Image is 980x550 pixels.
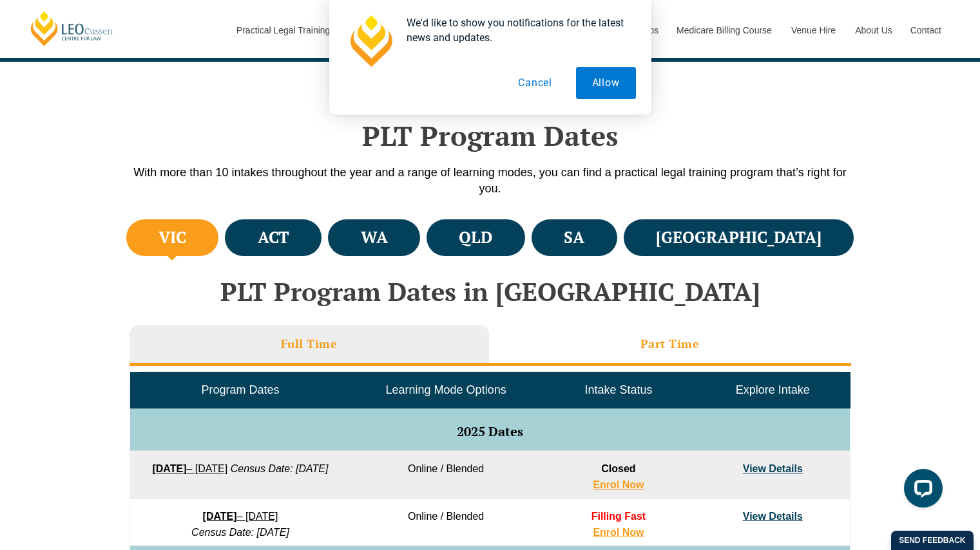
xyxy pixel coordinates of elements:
div: We'd like to show you notifications for the latest news and updates. [396,15,636,45]
span: 2025 Dates [457,423,523,440]
h4: QLD [459,227,492,248]
span: Learning Mode Options [386,383,506,396]
h4: [GEOGRAPHIC_DATA] [656,227,821,248]
span: Closed [601,463,635,474]
span: Filling Fast [591,511,646,522]
a: [DATE]– [DATE] [203,511,278,522]
h4: WA [361,227,388,248]
span: Program Dates [201,383,279,396]
a: View Details [743,463,803,474]
img: notification icon [345,15,396,67]
strong: [DATE] [152,463,186,474]
h4: VIC [159,227,186,248]
a: Enrol Now [593,527,644,538]
td: Online / Blended [351,499,541,546]
iframe: LiveChat chat widget [894,464,948,518]
a: View Details [743,511,803,522]
span: Intake Status [584,383,652,396]
strong: [DATE] [203,511,237,522]
h4: SA [564,227,584,248]
p: With more than 10 intakes throughout the year and a range of learning modes, you can find a pract... [123,165,858,197]
td: Online / Blended [351,451,541,499]
h3: Full Time [281,336,338,351]
h3: Part Time [640,336,700,351]
h2: PLT Program Dates in [GEOGRAPHIC_DATA] [123,277,858,306]
h2: PLT Program Dates [123,120,858,152]
h4: ACT [258,227,289,248]
a: [DATE]– [DATE] [152,463,227,474]
em: Census Date: [DATE] [231,463,329,474]
em: Census Date: [DATE] [191,527,289,538]
span: Explore Intake [736,383,810,396]
button: Allow [576,67,636,99]
button: Cancel [502,67,568,99]
a: Enrol Now [593,479,644,490]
